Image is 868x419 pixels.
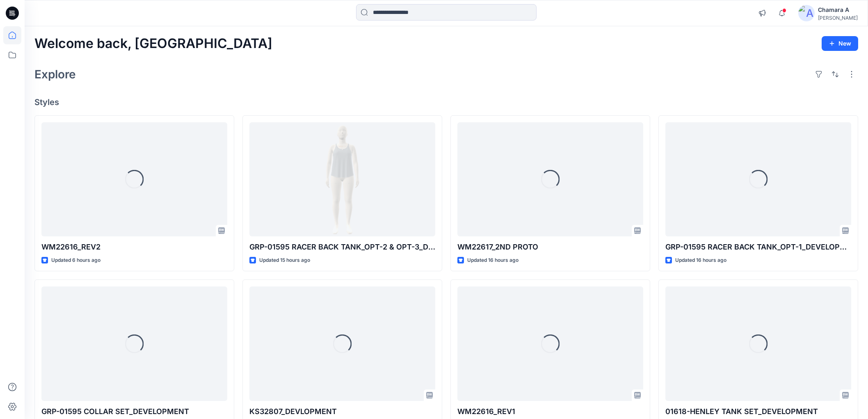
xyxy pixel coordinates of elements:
[34,68,76,81] h2: Explore
[467,256,519,265] p: Updated 16 hours ago
[665,241,851,253] p: GRP-01595 RACER BACK TANK_OPT-1_DEVELOPMENT
[34,97,858,107] h4: Styles
[41,241,227,253] p: WM22616_REV2
[457,241,643,253] p: WM22617_2ND PROTO
[822,36,858,51] button: New
[665,406,851,417] p: 01618-HENLEY TANK SET_DEVELOPMENT
[51,256,101,265] p: Updated 6 hours ago
[818,5,858,15] div: Chamara A
[249,406,435,417] p: KS32807_DEVLOPMENT
[818,15,858,21] div: [PERSON_NAME]
[259,256,310,265] p: Updated 15 hours ago
[675,256,726,265] p: Updated 16 hours ago
[798,5,815,21] img: avatar
[457,406,643,417] p: WM22616_REV1
[41,406,227,417] p: GRP-01595 COLLAR SET_DEVELOPMENT
[34,36,272,51] h2: Welcome back, [GEOGRAPHIC_DATA]
[249,241,435,253] p: GRP-01595 RACER BACK TANK_OPT-2 & OPT-3_DEVELOPMENT
[249,122,435,236] a: GRP-01595 RACER BACK TANK_OPT-2 & OPT-3_DEVELOPMENT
